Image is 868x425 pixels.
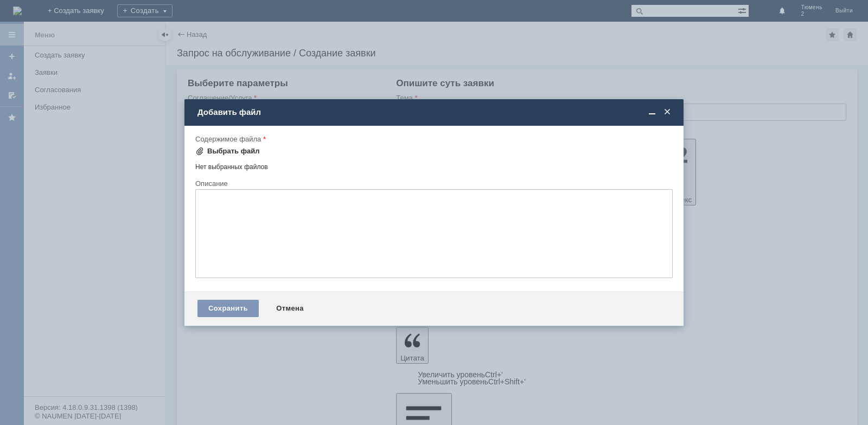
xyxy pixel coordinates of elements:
div: Добавить файл [197,107,673,117]
div: Нет выбранных файлов [195,159,673,171]
div: Выбрать файл [207,147,260,156]
span: Закрыть [662,107,673,117]
span: Свернуть (Ctrl + M) [647,107,658,117]
div: [PERSON_NAME] удалить отложенные чеки во вложении [4,4,158,22]
div: Содержимое файла [195,136,671,143]
div: Описание [195,180,671,187]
